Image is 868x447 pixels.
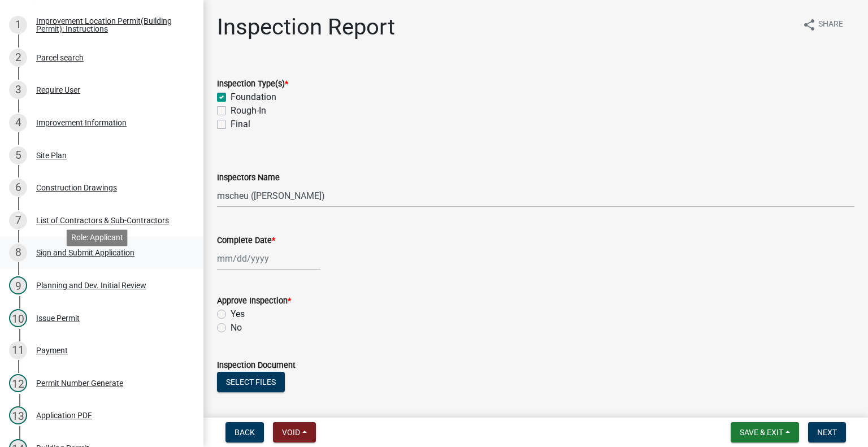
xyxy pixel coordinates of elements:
label: Yes [231,307,245,321]
label: Approve Inspection [217,297,291,305]
div: 5 [9,146,27,164]
i: share [802,18,816,32]
label: Inspection Type(s) [217,80,288,88]
div: Site Plan [36,151,67,159]
div: 11 [9,341,27,359]
label: Rough-In [231,104,266,118]
div: Construction Drawings [36,184,117,192]
div: 12 [9,374,27,392]
div: Parcel search [36,54,84,62]
div: 13 [9,406,27,424]
span: Save & Exit [740,428,783,437]
label: Inspection Document [217,362,296,370]
div: Sign and Submit Application [36,249,134,257]
div: Issue Permit [36,314,80,322]
label: Final [231,118,250,131]
label: Inspectors Name [217,174,280,182]
div: Improvement Information [36,119,127,127]
input: mm/dd/yyyy [217,247,320,270]
button: shareShare [793,14,852,36]
div: Payment [36,346,68,354]
button: Select files [217,372,285,392]
div: 1 [9,16,27,34]
div: Improvement Location Permit(Building Permit): Instructions [36,17,185,33]
div: 2 [9,49,27,67]
div: Application PDF [36,411,92,419]
label: Foundation [231,90,276,104]
div: 7 [9,211,27,229]
div: 4 [9,114,27,132]
span: Next [817,428,837,437]
div: 10 [9,309,27,327]
div: 6 [9,179,27,197]
span: Share [818,18,843,32]
div: Require User [36,86,80,94]
label: Complete Date [217,237,275,245]
div: Permit Number Generate [36,379,123,387]
div: Role: Applicant [67,229,128,246]
div: 8 [9,244,27,262]
h1: Inspection Report [217,14,395,41]
div: Planning and Dev. Initial Review [36,281,146,289]
button: Back [225,422,264,442]
div: List of Contractors & Sub-Contractors [36,216,169,224]
button: Void [273,422,316,442]
span: Back [235,428,255,437]
label: No [231,321,242,335]
div: 3 [9,81,27,99]
button: Save & Exit [731,422,799,442]
div: 9 [9,276,27,294]
button: Next [808,422,846,442]
span: Void [282,428,300,437]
